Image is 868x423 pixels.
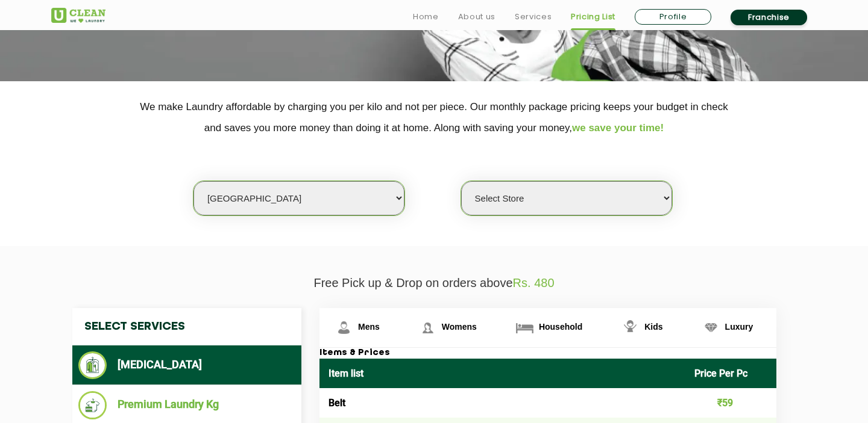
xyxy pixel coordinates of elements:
td: ₹59 [685,388,777,418]
li: [MEDICAL_DATA] [78,351,295,379]
h3: Items & Prices [319,348,776,359]
a: Profile [635,9,711,25]
a: Pricing List [571,10,615,24]
span: we save your time! [572,122,664,134]
p: We make Laundry affordable by charging you per kilo and not per piece. Our monthly package pricin... [51,96,817,138]
h4: Select Services [72,308,301,345]
img: Luxury [700,317,722,338]
li: Premium Laundry Kg [78,391,295,419]
img: Dry Cleaning [78,351,107,379]
img: Kids [620,317,641,338]
td: Belt [319,388,685,418]
span: Kids [644,322,662,332]
span: Luxury [725,322,753,332]
img: Mens [333,317,354,338]
span: Household [539,322,582,332]
a: Services [515,10,552,24]
span: Mens [358,322,380,332]
a: Home [413,10,439,24]
th: Item list [319,359,685,388]
a: About us [458,10,495,24]
img: Household [514,317,535,338]
span: Rs. 480 [513,276,555,289]
img: Womens [417,317,438,338]
img: UClean Laundry and Dry Cleaning [51,8,105,23]
th: Price Per Pc [685,359,777,388]
span: Womens [442,322,477,332]
img: Premium Laundry Kg [78,391,107,419]
p: Free Pick up & Drop on orders above [51,276,817,290]
a: Franchise [731,10,807,25]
